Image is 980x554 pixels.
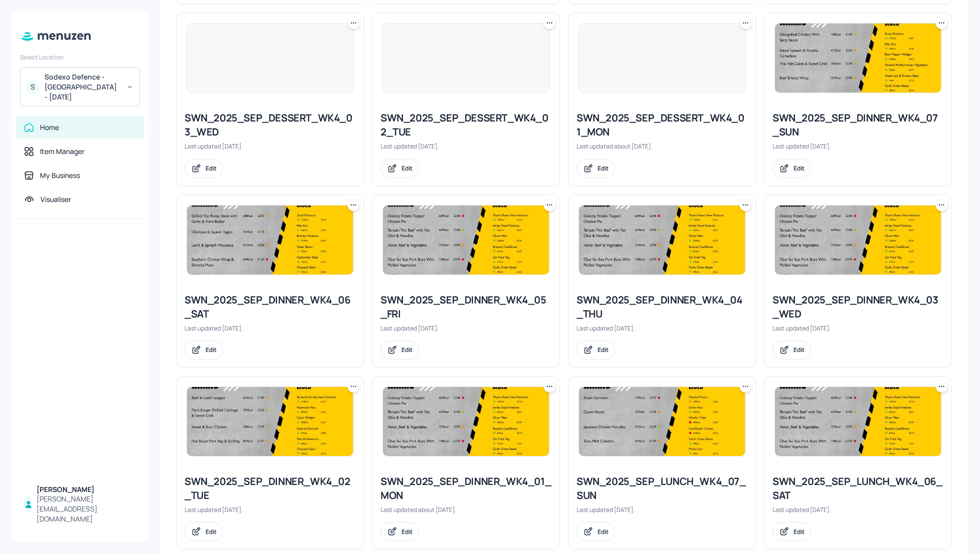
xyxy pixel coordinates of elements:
[576,324,747,332] div: Last updated [DATE].
[772,324,943,332] div: Last updated [DATE].
[184,474,355,502] div: SWN_2025_SEP_DINNER_WK4_02_TUE
[793,164,804,172] div: Edit
[597,527,608,536] div: Edit
[579,387,745,456] img: 2025-09-01-1756732645674784ydmotq5n.jpeg
[793,527,804,536] div: Edit
[401,345,412,354] div: Edit
[205,345,216,354] div: Edit
[772,142,943,150] div: Last updated [DATE].
[184,505,355,514] div: Last updated [DATE].
[772,505,943,514] div: Last updated [DATE].
[401,164,412,172] div: Edit
[20,53,140,61] div: Select Location
[36,484,136,494] div: [PERSON_NAME]
[380,474,551,502] div: SWN_2025_SEP_DINNER_WK4_01_MON
[775,387,941,456] img: 2025-06-06-1749210055637wqpoi84almh.jpeg
[576,142,747,150] div: Last updated about [DATE].
[44,72,120,102] div: Sodexo Defence - [GEOGRAPHIC_DATA] - [DATE]
[383,387,549,456] img: 2025-06-06-1749210055637wqpoi84almh.jpeg
[380,505,551,514] div: Last updated about [DATE].
[380,111,551,139] div: SWN_2025_SEP_DESSERT_WK4_02_TUE
[380,293,551,321] div: SWN_2025_SEP_DINNER_WK4_05_FRI
[576,111,747,139] div: SWN_2025_SEP_DESSERT_WK4_01_MON
[597,345,608,354] div: Edit
[36,494,136,524] div: [PERSON_NAME][EMAIL_ADDRESS][DOMAIN_NAME]
[772,474,943,502] div: SWN_2025_SEP_LUNCH_WK4_06_SAT
[26,81,38,93] div: S
[184,293,355,321] div: SWN_2025_SEP_DINNER_WK4_06_SAT
[772,111,943,139] div: SWN_2025_SEP_DINNER_WK4_07_SUN
[793,345,804,354] div: Edit
[40,146,84,156] div: Item Manager
[576,293,747,321] div: SWN_2025_SEP_DINNER_WK4_04_THU
[205,164,216,172] div: Edit
[579,205,745,274] img: 2025-06-06-1749210055637wqpoi84almh.jpeg
[597,164,608,172] div: Edit
[383,205,549,274] img: 2025-06-06-1749210055637wqpoi84almh.jpeg
[380,142,551,150] div: Last updated [DATE].
[775,205,941,274] img: 2025-06-06-1749210055637wqpoi84almh.jpeg
[40,122,59,132] div: Home
[772,293,943,321] div: SWN_2025_SEP_DINNER_WK4_03_WED
[184,111,355,139] div: SWN_2025_SEP_DESSERT_WK4_03_WED
[184,142,355,150] div: Last updated [DATE].
[184,324,355,332] div: Last updated [DATE].
[205,527,216,536] div: Edit
[187,205,353,274] img: 2025-06-06-1749217980695433w2lc7kec.jpeg
[401,527,412,536] div: Edit
[576,474,747,502] div: SWN_2025_SEP_LUNCH_WK4_07_SUN
[576,505,747,514] div: Last updated [DATE].
[775,23,941,92] img: 2025-06-06-1749220393412y2ug5rmjv7n.jpeg
[380,324,551,332] div: Last updated [DATE].
[40,194,71,204] div: Visualiser
[187,387,353,456] img: 2025-09-01-1756734189324qquf3ymk2t7.jpeg
[40,170,80,180] div: My Business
